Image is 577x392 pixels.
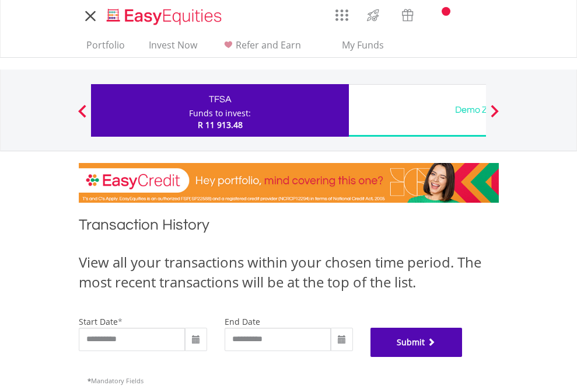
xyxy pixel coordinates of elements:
[104,7,226,26] img: EasyEquities_Logo.png
[198,119,243,130] span: R 11 913.48
[216,39,306,57] a: Refer and Earn
[189,107,251,119] div: Funds to invest:
[71,110,94,122] button: Previous
[79,252,499,293] div: View all your transactions within your chosen time period. The most recent transactions will be a...
[79,163,499,203] img: EasyCredit Promotion Banner
[425,3,454,26] a: Notifications
[483,110,506,122] button: Next
[390,3,425,25] a: Vouchers
[454,3,484,26] a: FAQ's and Support
[88,376,144,385] span: Mandatory Fields
[82,39,130,57] a: Portfolio
[328,3,356,22] a: AppsGrid
[79,316,118,327] label: start date
[144,39,202,57] a: Invest Now
[335,9,348,22] img: grid-menu-icon.svg
[236,39,301,51] span: Refer and Earn
[102,3,226,26] a: Home page
[398,6,417,25] img: vouchers-v2.svg
[484,3,514,29] a: My Profile
[225,316,260,327] label: end date
[325,37,401,53] span: My Funds
[79,214,499,241] h1: Transaction History
[363,6,383,25] img: thrive-v2.svg
[370,328,463,357] button: Submit
[98,91,342,107] div: TFSA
